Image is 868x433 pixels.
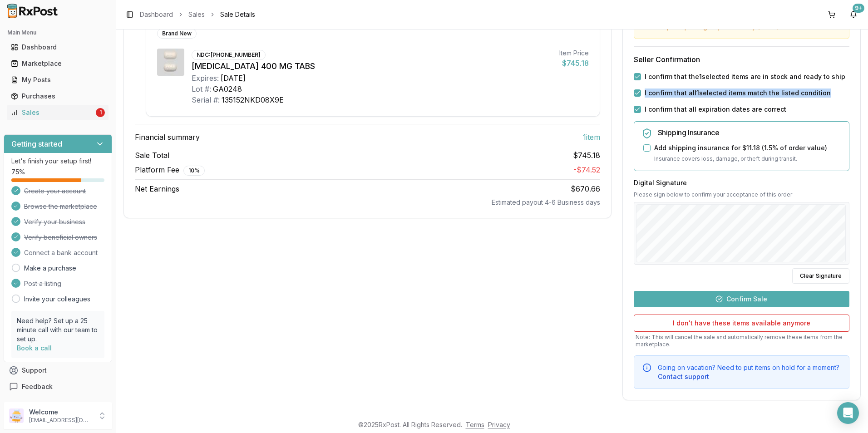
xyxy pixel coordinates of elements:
button: I don't have these items available anymore [634,315,849,332]
button: Feedback [4,379,112,395]
div: NDC: [PHONE_NUMBER] [192,50,266,60]
span: 75 % [11,167,25,177]
span: Sale Total [135,150,169,161]
div: [MEDICAL_DATA] 400 MG TABS [192,60,552,73]
div: 9+ [853,4,864,13]
div: My Posts [11,75,105,84]
button: Purchases [4,89,112,103]
a: Sales1 [7,104,108,121]
span: - $74.52 [573,165,600,174]
div: Marketplace [11,59,105,68]
span: Net Earnings [135,183,179,194]
button: My Posts [4,73,112,87]
span: $670.66 [571,184,600,193]
label: I confirm that all 1 selected items match the listed condition [645,89,831,98]
div: Expires: [192,73,219,84]
button: Contact support [658,372,709,381]
div: 10 % [183,166,205,176]
div: Serial #: [192,94,220,105]
div: Dashboard [11,43,105,52]
p: Please sign below to confirm your acceptance of this order [634,191,849,198]
button: Confirm Sale [634,291,849,307]
button: Sales1 [4,105,112,120]
span: Financial summary [135,132,200,143]
div: 1 [96,108,105,117]
div: Purchases [11,92,105,101]
a: Dashboard [140,10,173,19]
div: Estimated payout 4-6 Business days [135,198,600,207]
span: Post a listing [24,279,61,288]
a: Sales [188,10,205,19]
button: 9+ [846,7,861,22]
div: $745.18 [559,58,589,69]
div: Brand New [157,29,197,39]
label: I confirm that the 1 selected items are in stock and ready to ship [645,72,845,81]
p: Welcome [29,408,92,417]
span: Verify your business [24,217,85,226]
a: Marketplace [7,55,108,72]
p: [EMAIL_ADDRESS][DOMAIN_NAME] [29,417,92,424]
button: Clear Signature [792,268,849,284]
p: Note: This will cancel the sale and automatically remove these items from the marketplace. [634,334,849,348]
span: Create your account [24,187,86,196]
div: Sales [11,108,94,117]
label: Add shipping insurance for $11.18 ( 1.5 % of order value) [654,143,827,153]
p: Let's finish your setup first! [11,157,104,166]
span: Platform Fee [135,164,205,176]
label: I confirm that all expiration dates are correct [645,105,786,114]
div: GA0248 [213,84,242,94]
a: My Posts [7,72,108,88]
img: RxPost Logo [4,4,62,18]
a: Make a purchase [24,264,76,273]
button: Dashboard [4,40,112,54]
img: User avatar [9,408,24,423]
h3: Digital Signature [634,178,849,187]
a: Terms [466,421,484,428]
p: Need help? Set up a 25 minute call with our team to set up. [17,316,99,344]
div: 135152NKD08X9E [222,94,284,105]
div: Item Price [559,49,589,58]
nav: breadcrumb [140,10,255,19]
a: Privacy [488,421,510,428]
div: Open Intercom Messenger [837,402,859,424]
span: Connect a bank account [24,248,98,257]
h2: Main Menu [7,29,108,36]
h3: Getting started [11,138,62,149]
span: Verify beneficial owners [24,233,97,242]
div: Going on vacation? Need to put items on hold for a moment? [658,363,842,381]
h5: Shipping Insurance [658,129,842,136]
span: Browse the marketplace [24,202,97,211]
img: Multaq 400 MG TABS [157,49,184,76]
span: $745.18 [573,150,600,161]
h3: Seller Confirmation [634,54,849,65]
div: [DATE] [221,73,246,84]
span: 1 item [583,132,600,143]
div: Lot #: [192,84,211,94]
span: Feedback [22,382,53,391]
a: Invite your colleagues [24,295,90,304]
a: Dashboard [7,39,108,55]
button: Marketplace [4,56,112,71]
button: Support [4,362,112,379]
a: Book a call [17,344,52,352]
a: Purchases [7,88,108,104]
span: Sale Details [220,10,255,19]
p: Insurance covers loss, damage, or theft during transit. [654,154,842,163]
